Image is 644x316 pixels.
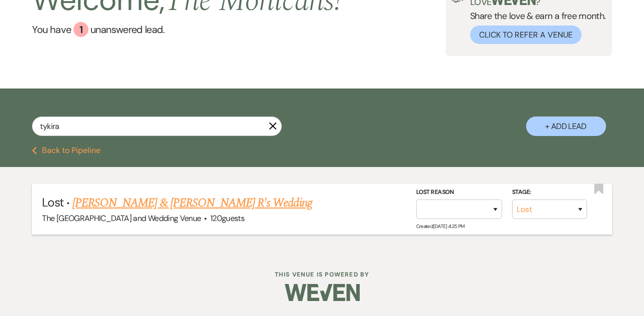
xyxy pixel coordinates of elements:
label: Lost Reason [416,187,502,198]
div: 1 [73,22,88,37]
button: Click to Refer a Venue [470,25,582,44]
span: Created: [DATE] 4:25 PM [416,223,465,229]
img: Weven Logo [285,275,360,310]
a: [PERSON_NAME] & [PERSON_NAME] R's Wedding [72,194,312,212]
span: Lost [42,194,63,210]
span: The [GEOGRAPHIC_DATA] and Wedding Venue [42,213,201,223]
a: You have 1 unanswered lead. [32,22,341,37]
label: Stage: [512,187,587,198]
input: Search by name, event date, email address or phone number [32,116,282,136]
span: 120 guests [210,213,244,223]
button: + Add Lead [526,116,606,136]
button: Back to Pipeline [32,146,100,154]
